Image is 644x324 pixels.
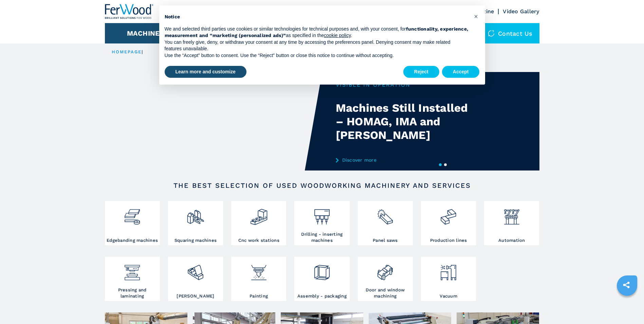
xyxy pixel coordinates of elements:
[231,201,286,245] a: Cnc work stations
[336,157,469,163] a: Discover more
[112,49,142,54] a: HOMEPAGE
[127,181,518,190] h2: The best selection of used woodworking machinery and services
[165,52,469,59] p: Use the “Accept” button to consent. Use the “Reject” button or close this notice to continue with...
[373,237,398,244] h3: Panel saws
[107,287,158,299] h3: Pressing and laminating
[442,66,480,78] button: Accept
[105,257,160,301] a: Pressing and laminating
[471,11,482,22] button: Close this notice
[174,237,217,244] h3: Squaring machines
[358,257,413,301] a: Door and window machining
[177,293,214,299] h3: [PERSON_NAME]
[474,12,478,20] span: ×
[430,237,467,244] h3: Production lines
[503,203,521,226] img: automazione.png
[165,14,469,20] h2: Notice
[168,201,223,245] a: Squaring machines
[168,257,223,301] a: [PERSON_NAME]
[186,258,204,282] img: levigatrici_2.png
[105,201,160,245] a: Edgebanding machines
[296,231,348,244] h3: Drilling - inserting machines
[444,163,447,166] button: 2
[484,201,539,245] a: Automation
[488,30,495,37] img: Contact us
[165,39,469,52] p: You can freely give, deny, or withdraw your consent at any time by accessing the preferences pane...
[297,293,347,299] h3: Assembly - packaging
[324,33,351,38] a: cookie policy
[105,72,322,170] video: Your browser does not support the video tag.
[440,293,457,299] h3: Vacuum
[231,257,286,301] a: Painting
[421,257,476,301] a: Vacuum
[250,203,268,226] img: centro_di_lavoro_cnc_2.png
[165,66,246,78] button: Learn more and customize
[123,258,141,282] img: pressa-strettoia.png
[498,237,525,244] h3: Automation
[186,203,204,226] img: squadratrici_2.png
[165,26,469,39] p: We and selected third parties use cookies or similar technologies for technical purposes and, wit...
[503,8,539,15] a: Video Gallery
[250,293,268,299] h3: Painting
[439,163,442,166] button: 1
[165,26,468,38] strong: functionality, experience, measurement and “marketing (personalized ads)”
[481,23,539,43] div: Contact us
[250,258,268,282] img: verniciatura_1.png
[127,29,164,37] button: Machines
[403,66,439,78] button: Reject
[358,201,413,245] a: Panel saws
[142,49,143,54] span: |
[439,258,457,282] img: aspirazione_1.png
[313,203,331,226] img: foratrici_inseritrici_2.png
[376,203,394,226] img: sezionatrici_2.png
[123,203,141,226] img: bordatrici_1.png
[376,258,394,282] img: lavorazione_porte_finestre_2.png
[618,276,635,293] a: sharethis
[439,203,457,226] img: linee_di_produzione_2.png
[294,257,349,301] a: Assembly - packaging
[313,258,331,282] img: montaggio_imballaggio_2.png
[238,237,279,244] h3: Cnc work stations
[421,201,476,245] a: Production lines
[107,237,158,244] h3: Edgebanding machines
[360,287,411,299] h3: Door and window machining
[294,201,349,245] a: Drilling - inserting machines
[105,4,154,19] img: Ferwood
